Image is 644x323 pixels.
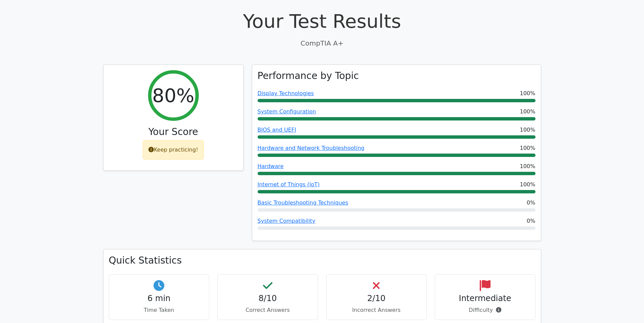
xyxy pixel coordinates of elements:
[332,306,421,314] p: Incorrect Answers
[223,294,312,303] h4: 8/10
[109,126,238,138] h3: Your Score
[520,162,535,170] span: 100%
[103,10,541,32] h1: Your Test Results
[332,294,421,303] h4: 2/10
[115,294,204,303] h4: 6 min
[520,144,535,152] span: 100%
[520,108,535,116] span: 100%
[527,217,535,225] span: 0%
[223,306,312,314] p: Correct Answers
[258,181,320,188] a: Internet of Things (IoT)
[520,89,535,98] span: 100%
[258,145,365,151] a: Hardware and Network Troubleshooting
[258,90,314,97] a: Display Technologies
[440,294,530,303] h4: Intermediate
[520,126,535,134] span: 100%
[527,199,535,207] span: 0%
[103,38,541,48] p: CompTIA A+
[258,163,284,169] a: Hardware
[143,140,204,160] div: Keep practicing!
[440,306,530,314] p: Difficulty
[258,127,296,133] a: BIOS and UEFI
[258,70,359,82] h3: Performance by Topic
[109,255,535,266] h3: Quick Statistics
[152,84,194,107] h2: 80%
[115,306,204,314] p: Time Taken
[520,181,535,189] span: 100%
[258,218,315,224] a: System Compatibility
[258,199,349,206] a: Basic Troubleshooting Techniques
[258,108,316,115] a: System Configuration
